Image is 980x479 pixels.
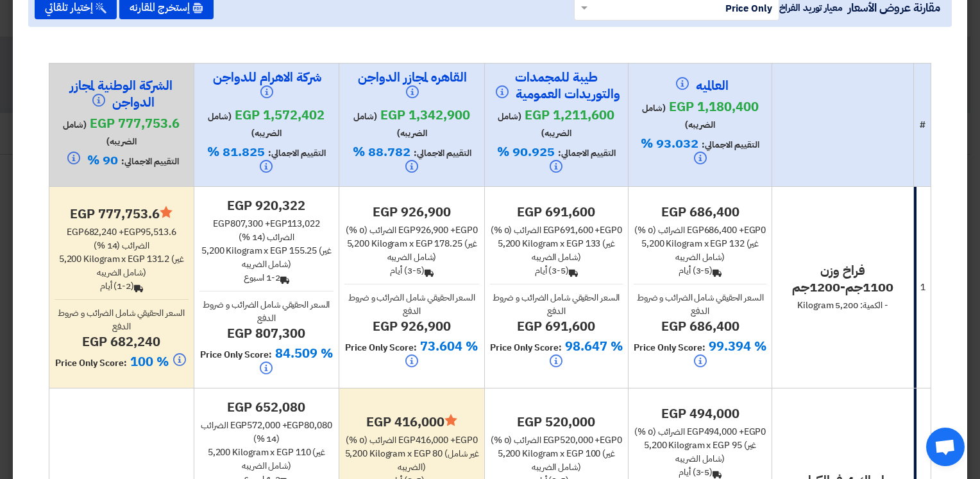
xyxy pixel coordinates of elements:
span: egp 1,211,600 [525,105,614,125]
span: egp 1,572,402 [235,105,325,125]
span: السعر الحقيقي شامل الضرائب و ضروط الدفع [493,291,620,318]
span: egp 1,342,900 [380,105,470,125]
div: 520,000 + 0 الضرائب (0 %) [490,433,623,447]
span: Kilogram x [371,237,414,250]
span: egp 131.2 [128,252,169,266]
h4: egp 494,000 [634,405,766,422]
span: (غير شامل الضريبه) [532,447,615,474]
span: egp [600,223,617,237]
span: Kilogram x [668,439,711,452]
span: egp [270,217,287,231]
span: 5,200 [498,237,521,250]
span: egp [398,433,416,447]
span: 81.825 % [207,142,265,161]
span: السعر الحقيقي شامل الضرائب و ضروط الدفع [637,291,764,318]
span: السعر الحقيقي شامل الضرائب و ضروط الدفع [203,298,330,325]
h4: طيبة للمجمدات والتوريدات العمومية [492,69,620,103]
span: 5,200 [201,244,224,257]
span: Kilogram x [522,447,564,460]
span: egp 133 [566,237,600,250]
span: Kilogram x [522,237,564,250]
span: 5,200 [59,252,82,266]
span: (شامل الضريبه) [498,110,571,140]
div: (1-2) أيام [55,279,189,293]
span: 90.925 % [497,142,555,161]
span: Kilogram x [232,446,275,459]
span: التقييم الاجمالي: [558,146,616,160]
span: egp 100 [566,447,600,460]
span: Price Only Score: [200,348,272,361]
span: 5,200 [208,446,231,459]
h4: egp 686,400 [634,204,766,220]
span: egp [543,433,561,447]
span: التقييم الاجمالي: [414,146,471,160]
span: (غير شامل الضريبه) [398,447,478,474]
span: (شامل الضريبه) [353,110,427,140]
h4: egp 652,080 [199,399,334,415]
span: egp [687,425,704,439]
span: التقييم الاجمالي: [121,155,179,168]
h4: فراخ وزن 1100جم-1200جم [777,262,908,295]
span: 98.647 % [565,336,623,356]
span: egp [124,225,141,239]
span: Price Only Score: [345,341,417,354]
h4: الشركة الوطنية لمجازر الدواجن [57,77,185,112]
span: التقييم الاجمالي: [702,138,759,152]
div: 686,400 + 0 الضرائب (0 %) [634,223,766,237]
span: 5,200 [641,237,664,250]
h4: egp 686,400 [634,318,766,335]
span: Kilogram x [369,447,412,460]
span: egp 132 [710,237,744,250]
th: # [914,63,931,186]
div: (3-5) أيام [634,264,766,277]
h4: egp 926,900 [344,204,479,220]
span: 90 % [87,150,118,170]
span: egp [398,223,416,237]
h4: egp 926,900 [344,318,479,335]
span: egp [213,217,230,231]
span: Price Only Score: [490,341,562,354]
span: (شامل الضريبه) [63,118,137,148]
span: 100 % [130,352,169,371]
h4: egp 691,600 [490,204,623,220]
span: egp 178.25 [416,237,462,250]
div: 682,240 + 95,513.6 الضرائب (14 %) [55,225,189,252]
span: 5,200 [498,447,521,460]
span: egp 95 [713,439,741,452]
span: السعر الحقيقي شامل الضرائب و ضروط الدفع [348,291,475,318]
span: 99.394 % [709,336,766,356]
span: Price Only Score: [55,356,127,370]
span: egp [744,425,761,439]
span: (غير شامل الضريبه) [242,446,325,473]
span: (غير شامل الضريبه) [532,237,615,264]
span: egp [687,223,704,237]
div: Open chat [926,428,965,466]
span: السعر الحقيقي شامل الضرائب و ضروط الدفع [58,306,185,333]
span: Kilogram x [226,244,268,257]
div: (3-5) أيام [490,264,623,277]
h4: egp 520,000 [490,414,623,430]
h4: egp 920,322 [199,197,334,214]
span: egp [543,223,561,237]
span: egp 80 [414,447,443,460]
span: (غير شامل الضريبه) [675,439,756,466]
span: - الكمية: 5,200 Kilogram [797,299,888,312]
div: (3-5) أيام [634,466,766,479]
span: 84.509 % [275,344,333,363]
span: التقييم الاجمالي: [268,146,326,160]
span: egp [230,419,248,432]
span: 5,200 [644,439,667,452]
h4: egp 682,240 [55,333,189,350]
h4: العالميه [636,77,765,95]
span: 93.032 % [641,134,698,153]
td: 1 [914,186,931,388]
div: 1-2 اسبوع [199,271,334,284]
span: egp [67,225,84,239]
span: Kilogram x [83,252,126,266]
h4: egp 416,000 [344,414,479,430]
span: egp [455,433,473,447]
span: (غير شامل الضريبه) [97,252,184,279]
span: egp 777,753.6 [90,114,180,133]
span: 88.782 % [353,142,410,161]
h4: egp 807,300 [199,325,334,342]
